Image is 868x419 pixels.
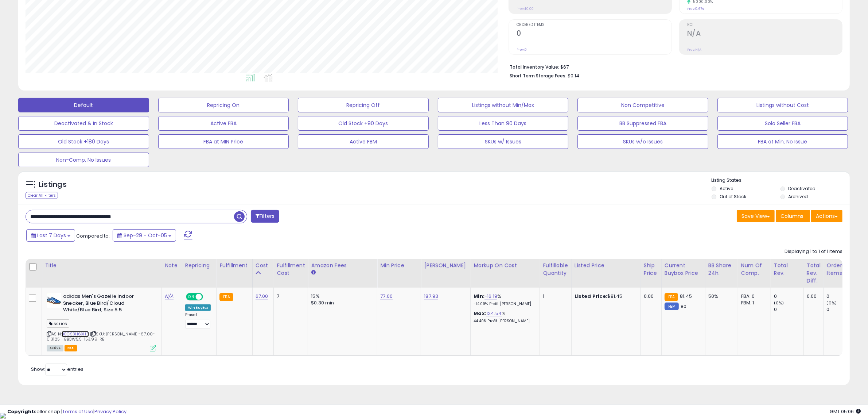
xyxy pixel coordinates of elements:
[18,116,149,131] button: Deactivated & In Stock
[47,345,63,351] span: All listings currently available for purchase on Amazon
[202,294,214,300] span: OFF
[424,262,467,269] div: [PERSON_NAME]
[158,98,289,112] button: Repricing On
[158,116,289,131] button: Active FBA
[776,210,810,222] button: Columns
[47,293,61,308] img: 41wP0hStOOL._SL40_.jpg
[717,98,848,112] button: Listings without Cost
[484,293,497,300] a: -16.19
[256,262,271,269] div: Cost
[577,116,708,131] button: BB Suppressed FBA
[158,134,289,149] button: FBA at MIN Price
[811,210,842,222] button: Actions
[380,293,393,300] a: 77.00
[807,293,818,300] div: 0.00
[185,262,214,269] div: Repricing
[681,303,686,310] span: 80
[577,134,708,149] button: SKUs w/o Issues
[785,248,842,255] div: Displaying 1 to 1 of 1 items
[39,180,67,190] h5: Listings
[94,408,126,415] a: Privacy Policy
[47,293,156,351] div: ASIN:
[741,262,768,277] div: Num of Comp.
[577,98,708,112] button: Non Competitive
[644,262,658,277] div: Ship Price
[37,232,66,239] span: Last 7 Days
[187,294,196,300] span: ON
[680,293,692,300] span: 81.45
[124,232,167,239] span: Sep-29 - Oct-05
[474,262,537,269] div: Markup on Cost
[438,98,569,112] button: Listings without Min/Max
[708,262,735,277] div: BB Share 24h.
[486,310,502,317] a: 124.54
[298,116,429,131] button: Old Stock +90 Days
[31,366,83,373] span: Show: entries
[543,293,565,300] div: 1
[165,262,179,269] div: Note
[543,262,568,277] div: Fulfillable Quantity
[644,293,656,300] div: 0.00
[256,293,268,300] a: 67.00
[474,301,534,307] p: -14.09% Profit [PERSON_NAME]
[720,193,746,200] label: Out of Stock
[789,185,816,192] label: Deactivated
[7,408,126,415] div: seller snap | |
[251,210,279,223] button: Filters
[7,408,34,415] strong: Copyright
[18,153,149,167] button: Non-Comp, No Issues
[774,262,801,277] div: Total Rev.
[708,293,732,300] div: 50%
[311,262,374,269] div: Amazon Fees
[311,293,371,300] div: 15%
[827,306,856,313] div: 0
[47,319,69,328] span: issues
[47,331,155,342] span: | SKU: [PERSON_NAME]-67.00-013125--BBCW5.5-153.99-RB
[438,116,569,131] button: Less Than 90 Days
[720,185,733,192] label: Active
[277,262,305,277] div: Fulfillment Cost
[165,293,174,300] a: N/A
[26,192,58,199] div: Clear All Filters
[774,300,784,306] small: (0%)
[827,300,837,306] small: (0%)
[665,303,679,310] small: FBM
[474,319,534,324] p: 44.40% Profit [PERSON_NAME]
[665,293,678,301] small: FBA
[510,64,559,70] b: Total Inventory Value:
[438,134,569,149] button: SKUs w/ Issues
[741,293,765,300] div: FBA: 0
[510,62,837,71] li: $67
[827,262,853,277] div: Ordered Items
[18,134,149,149] button: Old Stock +180 Days
[575,262,638,269] div: Listed Price
[298,98,429,112] button: Repricing Off
[687,29,842,39] h2: N/A
[298,134,429,149] button: Active FBM
[474,310,534,324] div: %
[219,293,233,301] small: FBA
[517,7,534,11] small: Prev: $0.00
[113,229,176,242] button: Sep-29 - Oct-05
[18,98,149,112] button: Default
[185,312,211,329] div: Preset:
[474,310,486,317] b: Max:
[827,293,856,300] div: 0
[665,262,702,277] div: Current Buybox Price
[510,73,567,79] b: Short Term Storage Fees:
[62,331,89,337] a: B0CS3H6XH5
[380,262,418,269] div: Min Price
[712,177,850,184] p: Listing States:
[774,293,803,300] div: 0
[575,293,635,300] div: $81.45
[474,293,484,300] b: Min:
[76,232,110,239] span: Compared to:
[568,72,579,79] span: $0.14
[517,47,527,52] small: Prev: 0
[517,23,672,27] span: Ordered Items
[277,293,302,300] div: 7
[717,134,848,149] button: FBA at Min, No Issue
[424,293,438,300] a: 187.93
[789,193,808,200] label: Archived
[26,229,75,242] button: Last 7 Days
